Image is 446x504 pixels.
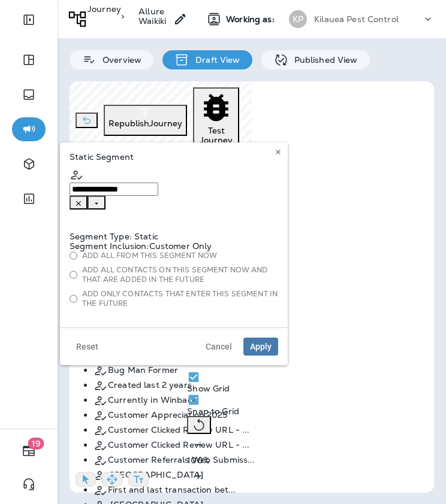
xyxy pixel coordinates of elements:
button: Expand Sidebar [12,8,46,32]
span: Add all contacts on this segment now and that are added in the future [82,265,278,284]
button: Cancel [199,338,239,356]
p: > [121,11,124,21]
p: 100 % [187,456,239,465]
span: Add only contacts that enter this segment in the future [82,289,278,308]
button: Test Journey [193,87,239,153]
p: Kilauea Pest Control [314,14,399,24]
input: Add only contacts that enter this segment in the future [70,289,77,308]
span: Customer Appreciation 2025 [108,409,228,420]
p: Snap to Grid [187,406,239,416]
span: First and last transaction bet... [108,484,236,495]
span: Cancel [206,342,232,351]
span: Customer Referrals Web Submiss... [108,454,255,465]
span: Add all from this segment now [82,251,217,260]
span: Reset [76,342,98,351]
p: Republish Journey [109,119,182,128]
div: KP [289,10,307,28]
button: Close [88,196,106,210]
span: Bug Man Former [108,365,178,375]
span: 19 [28,438,44,450]
span: Currently in Winback [108,394,196,405]
p: Allure Waikiki [138,7,166,26]
button: 19 [12,439,46,463]
span: Customer Clicked Review URL - ... [108,439,250,450]
p: Published View [288,55,358,65]
button: Reset [70,338,105,356]
div: Allure Waikiki [138,7,166,32]
p: Static Segment [70,152,278,162]
p: Journey [88,4,121,28]
button: Apply [243,338,278,356]
span: Working as: [226,14,277,25]
span: Apply [250,342,272,351]
button: Clear [70,196,88,210]
p: Draft View [189,55,240,65]
input: Add all contacts on this segment now and that are added in the future [70,265,77,284]
p: Segment Inclusion: Customer Only [70,241,278,251]
p: Overview [97,55,141,65]
button: RepublishJourney [104,105,187,136]
p: Test Journey [198,126,234,145]
span: .[GEOGRAPHIC_DATA] [108,469,204,480]
input: Add all from this segment now [70,251,77,260]
span: Created last 2 years [108,379,192,390]
p: Segment Type: Static [70,232,278,241]
span: Customer Clicked Review URL - ... [108,424,250,435]
p: Show Grid [187,384,239,393]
